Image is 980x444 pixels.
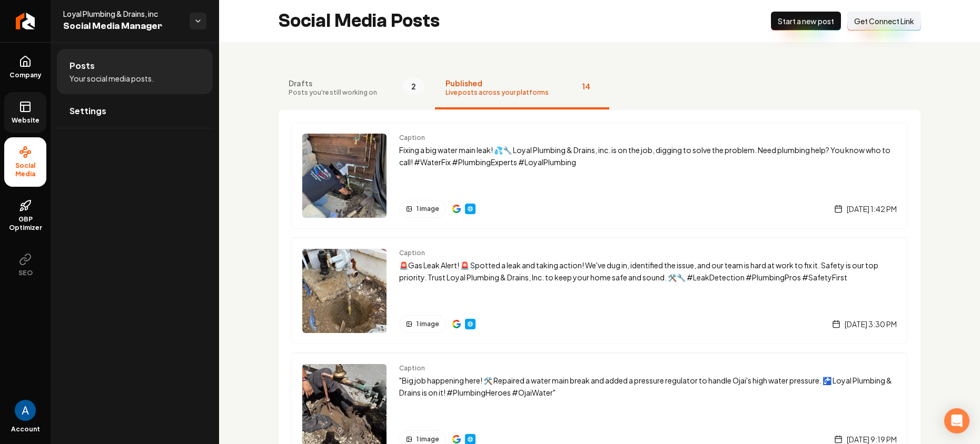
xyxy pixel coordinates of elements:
span: Caption [399,249,897,257]
span: Live posts across your platforms [446,88,549,97]
button: SEO [4,245,46,286]
img: Post preview [302,134,387,218]
button: PublishedLive posts across your platforms14 [435,67,609,109]
span: Published [446,78,549,88]
span: Caption [399,364,897,372]
button: Get Connect Link [847,12,921,31]
span: Your social media posts. [70,73,154,84]
img: Google [452,435,461,443]
img: Website [466,320,474,328]
a: Settings [57,94,213,128]
p: "Big job happening here! 🛠️ Repaired a water main break and added a pressure regulator to handle ... [399,375,897,399]
span: Company [5,71,46,79]
a: GBP Optimizer [4,191,46,240]
img: Post preview [302,249,387,333]
img: Andrew Magana [15,400,36,421]
span: Caption [399,134,897,142]
img: Google [452,205,461,213]
span: 2 [402,78,424,95]
span: 1 image [417,205,439,213]
div: Open Intercom Messenger [944,408,969,433]
span: 1 image [417,435,439,443]
a: Website [465,204,476,214]
span: [DATE] 3:30 PM [845,319,897,329]
span: Account [11,425,40,433]
span: Social Media [4,162,46,178]
a: View on Google Business Profile [452,320,461,328]
span: Loyal Plumbing & Drains, inc [63,8,181,19]
nav: Tabs [278,67,921,109]
a: Website [4,92,46,133]
button: Open user button [15,400,36,421]
span: [DATE] 1:42 PM [847,204,897,214]
span: Website [7,116,44,125]
p: 🚨Gas Leak Alert! 🚨 Spotted a leak and taking action! We've dug in, identified the issue, and our ... [399,259,897,284]
span: 14 [574,78,599,95]
img: Rebolt Logo [16,13,35,29]
span: GBP Optimizer [4,215,46,232]
button: DraftsPosts you're still working on2 [278,67,435,109]
p: Fixing a big water main leak! 💦🔧 Loyal Plumbing & Drains, inc. is on the job, digging to solve th... [399,144,897,168]
h2: Social Media Posts [278,11,440,32]
img: Google [452,320,461,328]
span: 1 image [417,320,439,328]
button: Start a new post [771,12,841,31]
a: View on Google Business Profile [452,435,461,443]
img: Website [466,435,474,443]
span: Settings [70,105,106,117]
a: Company [4,47,46,88]
a: Post previewCaption🚨Gas Leak Alert! 🚨 Spotted a leak and taking action! We've dug in, identified ... [291,237,908,344]
span: Get Connect Link [854,16,914,26]
span: SEO [14,269,37,277]
a: Post previewCaptionFixing a big water main leak! 💦🔧 Loyal Plumbing & Drains, inc. is on the job, ... [291,123,908,229]
span: Posts you're still working on [289,88,377,97]
span: Start a new post [778,16,834,26]
span: Drafts [289,78,377,88]
a: View on Google Business Profile [452,205,461,213]
span: Posts [70,59,95,72]
img: Website [466,205,474,213]
a: Website [465,319,476,329]
span: Social Media Manager [63,19,181,34]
